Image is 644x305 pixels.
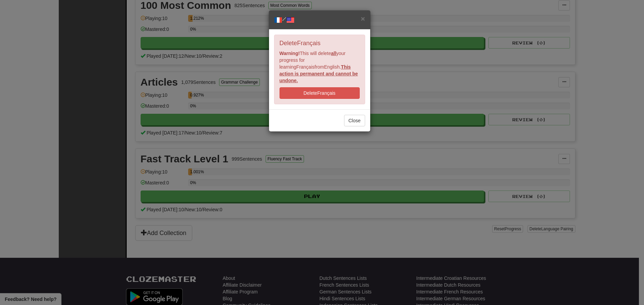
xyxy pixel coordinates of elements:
[361,15,365,22] span: ×
[280,40,360,47] h4: Delete Français
[344,115,365,126] button: Close
[274,16,294,22] span: /
[280,64,358,83] u: This action is permanent and cannot be undone.
[280,87,360,99] button: DeleteFrançais
[280,50,360,84] p: This will delete your progress for learning Français from English .
[361,15,365,22] button: Close
[280,51,300,56] strong: Warning!
[331,51,336,56] u: all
